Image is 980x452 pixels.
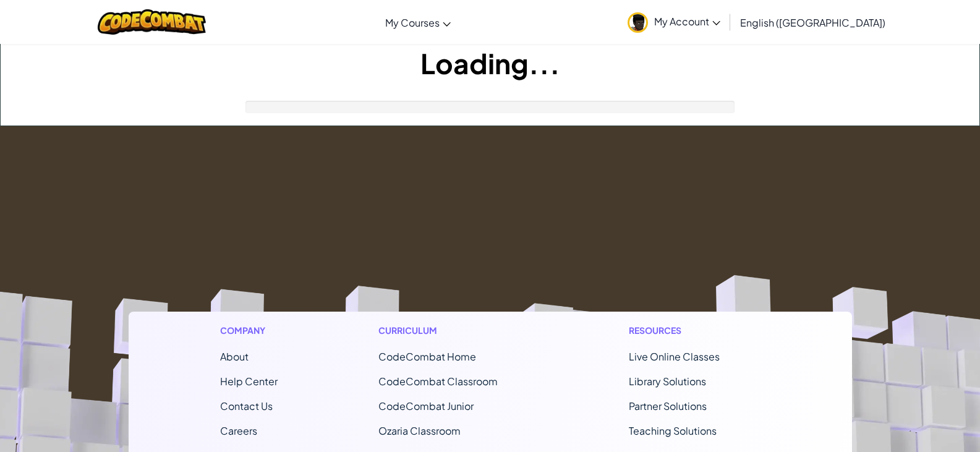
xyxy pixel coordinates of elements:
a: Teaching Solutions [629,424,717,437]
a: About [220,350,249,363]
h1: Resources [629,324,761,337]
a: Ozaria Classroom [378,424,461,437]
span: My Account [654,15,720,28]
span: English ([GEOGRAPHIC_DATA]) [740,16,885,29]
a: My Account [621,2,726,41]
a: Partner Solutions [629,399,707,412]
h1: Company [220,324,278,337]
a: CodeCombat Classroom [378,375,498,388]
h1: Loading... [1,44,979,82]
a: English ([GEOGRAPHIC_DATA]) [734,6,892,39]
a: Help Center [220,375,278,388]
a: My Courses [379,6,457,39]
a: Live Online Classes [629,350,720,363]
span: Contact Us [220,399,273,412]
img: CodeCombat logo [98,9,206,35]
a: Library Solutions [629,375,706,388]
h1: Curriculum [378,324,528,337]
span: CodeCombat Home [378,350,476,363]
a: Careers [220,424,257,437]
a: CodeCombat Junior [378,399,474,412]
span: My Courses [385,16,440,29]
img: avatar [628,12,648,33]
